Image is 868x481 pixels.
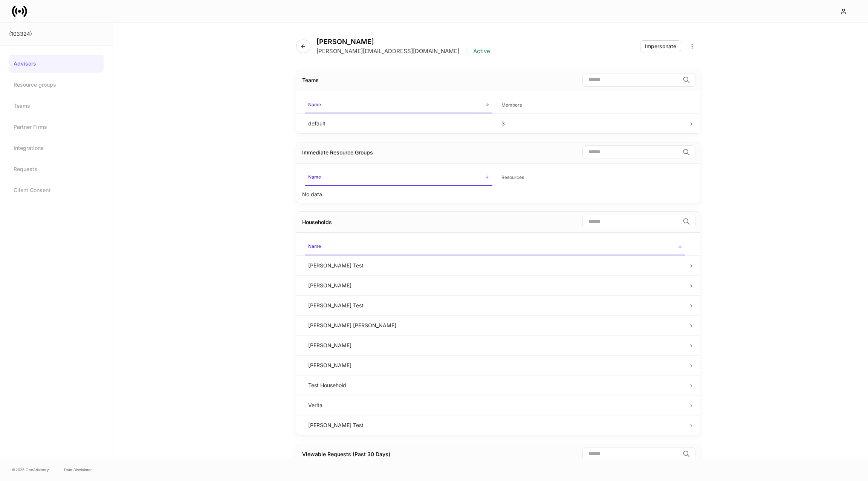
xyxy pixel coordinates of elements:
td: Test Household [302,375,688,395]
span: Name [305,239,685,255]
td: [PERSON_NAME] Test [302,415,688,435]
td: 3 [495,113,689,133]
h6: Name [308,243,321,250]
div: Households [302,218,332,226]
p: | [465,47,467,55]
p: Active [473,47,490,55]
h6: Name [308,173,321,180]
a: Resource groups [9,76,104,94]
td: [PERSON_NAME] [302,275,688,295]
div: (103324) [9,30,104,38]
a: Client Consent [9,181,104,199]
div: Viewable Requests (Past 30 Days) [302,450,390,458]
td: default [302,113,495,133]
td: [PERSON_NAME] Test [302,295,688,315]
span: Resources [498,170,686,185]
td: [PERSON_NAME] Test [302,255,688,275]
h6: Members [501,101,522,108]
a: Teams [9,97,104,115]
span: Name [305,97,492,113]
td: [PERSON_NAME] [PERSON_NAME] [302,315,688,335]
a: Integrations [9,139,104,157]
p: No data. [302,191,324,198]
span: Name [305,169,492,186]
div: Teams [302,76,319,84]
h4: [PERSON_NAME] [316,38,490,46]
span: Members [498,98,686,113]
span: © 2025 OneAdvisory [12,467,49,473]
td: [PERSON_NAME] [302,355,688,375]
a: Partner Firms [9,118,104,136]
a: Requests [9,160,104,178]
div: Impersonate [645,44,676,49]
h6: Resources [501,174,524,181]
p: [PERSON_NAME][EMAIL_ADDRESS][DOMAIN_NAME] [316,47,459,55]
h6: Name [308,101,321,108]
a: Advisors [9,55,104,73]
div: Immediate Resource Groups [302,149,373,156]
button: Impersonate [640,40,681,52]
td: Verita [302,395,688,415]
a: Data Disclaimer [64,467,92,473]
td: [PERSON_NAME] [302,335,688,355]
